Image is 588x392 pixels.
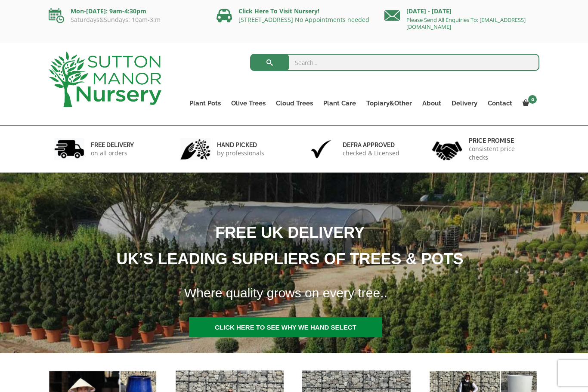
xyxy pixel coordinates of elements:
[528,95,537,104] span: 0
[238,15,369,24] a: [STREET_ADDRESS] No Appointments needed
[384,6,539,16] p: [DATE] - [DATE]
[54,138,84,160] img: 1.jpg
[226,97,271,109] a: Olive Trees
[417,97,446,109] a: About
[49,52,161,107] img: logo
[49,16,204,23] p: Saturdays&Sundays: 10am-3:m
[517,97,539,109] a: 0
[250,54,540,71] input: Search...
[469,137,534,145] h6: Price promise
[238,7,319,15] a: Click Here To Visit Nursery!
[271,97,318,109] a: Cloud Trees
[306,138,336,160] img: 3.jpg
[446,97,483,109] a: Delivery
[49,6,204,16] p: Mon-[DATE]: 9am-4:30pm
[432,136,462,162] img: 4.jpg
[343,141,399,149] h6: Defra approved
[483,97,517,109] a: Contact
[91,149,134,157] p: on all orders
[343,149,399,157] p: checked & Licensed
[469,145,534,162] p: consistent price checks
[91,141,134,149] h6: FREE DELIVERY
[184,97,226,109] a: Plant Pots
[361,97,417,109] a: Topiary&Other
[180,138,210,160] img: 2.jpg
[406,16,526,31] a: Please Send All Enquiries To: [EMAIL_ADDRESS][DOMAIN_NAME]
[217,149,264,157] p: by professionals
[318,97,361,109] a: Plant Care
[217,141,264,149] h6: hand picked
